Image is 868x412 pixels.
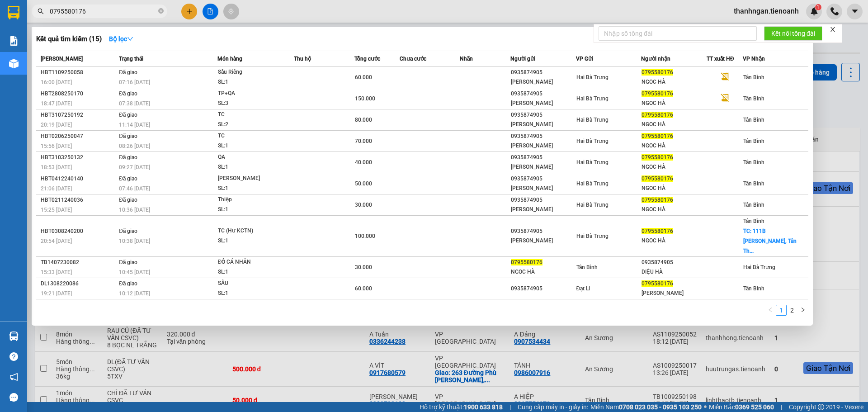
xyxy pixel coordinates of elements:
[642,197,673,203] span: 0795580176
[218,67,286,77] div: Sầu Riêng
[511,174,576,184] div: 0935874905
[743,159,764,166] span: Tân Bình
[119,79,150,85] span: 07:16 [DATE]
[642,289,706,298] div: [PERSON_NAME]
[218,162,286,172] div: SL: 1
[38,8,44,14] span: search
[511,267,576,277] div: NGOC HÀ
[642,90,673,97] span: 0795580176
[642,205,706,214] div: NGOC HÀ
[41,132,116,141] div: HBT0206250047
[743,138,764,144] span: Tân Bình
[511,153,576,162] div: 0935874905
[511,132,576,141] div: 0935874905
[641,56,670,62] span: Người nhận
[9,393,18,402] span: message
[511,195,576,205] div: 0935874905
[9,36,19,46] img: solution-icon
[41,56,83,62] span: [PERSON_NAME]
[642,162,706,172] div: NGOC HÀ
[355,180,372,187] span: 50.000
[764,26,822,41] button: Kết nối tổng đài
[50,6,156,16] input: Tìm tên, số ĐT hoặc mã đơn
[707,56,734,62] span: TT xuất HĐ
[355,159,372,166] span: 40.000
[511,141,576,151] div: [PERSON_NAME]
[158,7,164,16] span: close-circle
[41,269,72,275] span: 15:33 [DATE]
[743,56,765,62] span: VP Nhận
[119,154,137,161] span: Đã giao
[218,279,286,289] div: SẦU
[127,36,133,42] span: down
[776,305,786,315] a: 1
[119,280,137,287] span: Đã giao
[743,95,764,102] span: Tân Bình
[119,69,137,76] span: Đã giao
[218,289,286,298] div: SL: 1
[511,68,576,77] div: 0935874905
[642,77,706,87] div: NGOC HÀ
[41,279,116,289] div: DL1308220086
[765,305,776,316] li: Previous Page
[797,305,808,316] button: right
[743,218,764,224] span: Tân Bình
[41,100,72,107] span: 18:47 [DATE]
[576,95,609,102] span: Hai Bà Trưng
[41,185,72,192] span: 21:06 [DATE]
[119,133,137,139] span: Đã giao
[576,117,609,123] span: Hai Bà Trưng
[576,138,609,144] span: Hai Bà Trưng
[41,79,72,85] span: 16:00 [DATE]
[119,207,150,213] span: 10:36 [DATE]
[41,153,116,162] div: HBT3103250132
[119,175,137,182] span: Đã giao
[9,352,18,361] span: question-circle
[743,202,764,208] span: Tân Bình
[354,56,380,62] span: Tổng cước
[642,120,706,129] div: NGOC HÀ
[218,99,286,109] div: SL: 3
[776,305,787,316] li: 1
[119,228,137,234] span: Đã giao
[36,34,102,44] h3: Kết quả tìm kiếm ( 15 )
[771,28,815,38] span: Kết nối tổng đài
[294,56,311,62] span: Thu hộ
[218,141,286,151] div: SL: 1
[576,180,609,187] span: Hai Bà Trưng
[511,227,576,236] div: 0935874905
[511,205,576,214] div: [PERSON_NAME]
[743,117,764,123] span: Tân Bình
[158,8,164,14] span: close-circle
[511,120,576,129] div: [PERSON_NAME]
[119,112,137,118] span: Đã giao
[642,267,706,277] div: DIỆU HÀ
[41,122,72,128] span: 20:19 [DATE]
[642,175,673,182] span: 0795580176
[9,373,18,381] span: notification
[218,174,286,184] div: [PERSON_NAME]
[218,131,286,141] div: TC
[119,143,150,149] span: 08:26 [DATE]
[576,264,598,270] span: Tân Bình
[218,89,286,99] div: TP+QA
[511,162,576,172] div: [PERSON_NAME]
[511,259,542,265] span: 0795580176
[511,284,576,294] div: 0935874905
[642,141,706,151] div: NGOC HÀ
[642,133,673,139] span: 0795580176
[218,267,286,277] div: SL: 1
[218,236,286,246] div: SL: 1
[576,159,609,166] span: Hai Bà Trưng
[642,280,673,287] span: 0795580176
[218,226,286,236] div: TC (Hư KCTN)
[576,285,590,292] span: Đạt Lí
[9,331,19,341] img: warehouse-icon
[41,258,116,267] div: TB1407230082
[41,110,116,120] div: HBT3107250192
[511,184,576,193] div: [PERSON_NAME]
[768,307,773,313] span: left
[642,236,706,246] div: NGOC HÀ
[642,184,706,193] div: NGOC HÀ
[642,154,673,161] span: 0795580176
